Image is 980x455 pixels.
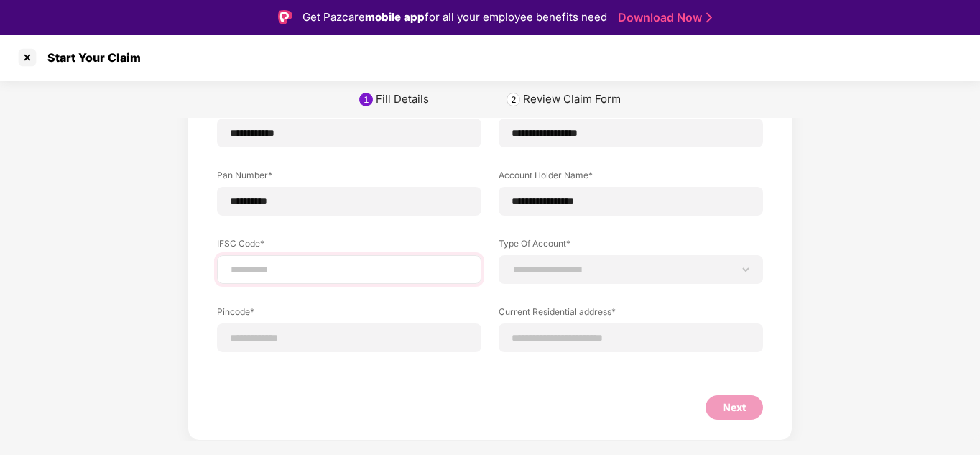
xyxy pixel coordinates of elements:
[523,92,621,106] div: Review Claim Form
[364,94,369,105] div: 1
[217,237,481,255] label: IFSC Code*
[706,10,712,25] img: Stroke
[217,305,481,323] label: Pincode*
[618,10,708,25] a: Download Now
[376,92,429,106] div: Fill Details
[499,169,763,187] label: Account Holder Name*
[302,9,607,26] div: Get Pazcare for all your employee benefits need
[365,10,425,24] strong: mobile app
[278,10,292,24] img: Logo
[39,50,141,65] div: Start Your Claim
[499,305,763,323] label: Current Residential address*
[499,237,763,255] label: Type Of Account*
[511,94,517,105] div: 2
[723,400,746,415] div: Next
[217,169,481,187] label: Pan Number*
